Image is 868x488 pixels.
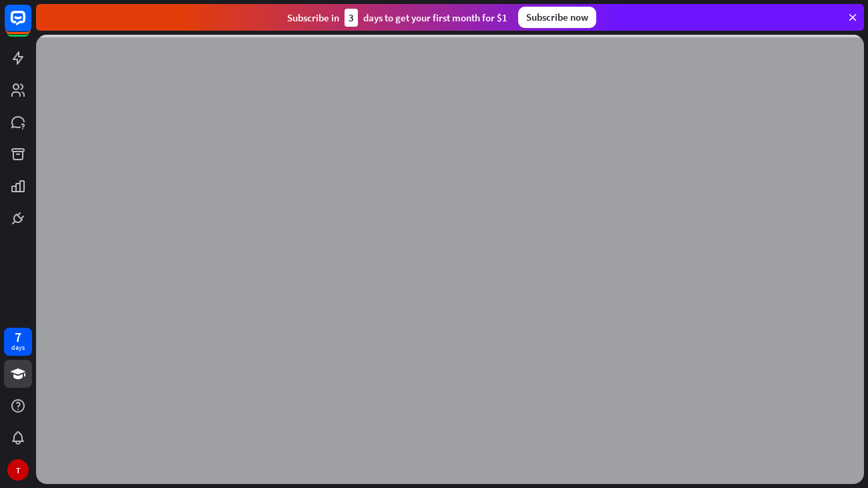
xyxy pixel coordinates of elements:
[11,343,25,352] div: days
[518,7,596,28] div: Subscribe now
[15,331,21,343] div: 7
[7,459,29,481] div: T
[4,328,32,356] a: 7 days
[287,9,507,27] div: Subscribe in days to get your first month for $1
[345,9,358,27] div: 3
